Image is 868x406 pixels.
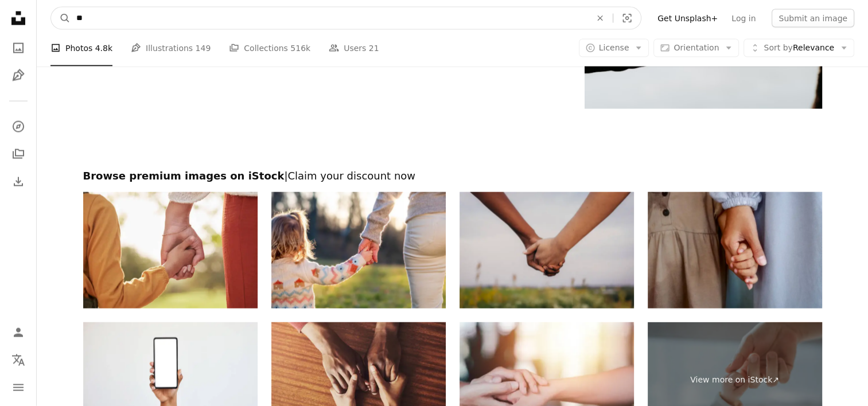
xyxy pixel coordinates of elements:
img: mom and little girl holding hands in a meadow [271,192,446,309]
a: Collections [7,143,30,166]
button: Search Unsplash [51,7,71,29]
span: 21 [369,42,379,54]
a: Log in / Sign up [7,321,30,344]
button: License [579,39,649,57]
img: Close up of African and caucasian women holding hands on field [460,192,634,309]
img: Mother, kid and holding hands for walking in park for support, trust and care together or bonding... [83,192,258,309]
button: Language [7,349,30,372]
a: Illustrations 149 [131,30,211,67]
h2: Browse premium images on iStock [83,169,822,183]
span: Relevance [764,42,834,54]
span: Orientation [674,43,719,52]
span: Sort by [764,43,792,52]
button: Orientation [653,39,739,57]
a: Explore [7,115,30,138]
button: Submit an image [772,9,854,28]
form: Find visuals sitewide [50,7,641,30]
a: Home — Unsplash [7,7,30,32]
span: | Claim your discount now [284,170,415,182]
span: 516k [290,42,310,54]
a: Get Unsplash+ [651,9,725,28]
a: Log in [725,9,762,28]
a: Collections 516k [229,30,310,67]
span: 149 [196,42,211,54]
img: Mom and her daughter holding hands [648,192,822,309]
a: Download History [7,170,30,193]
a: Photos [7,37,30,60]
button: Visual search [613,7,641,29]
button: Clear [587,7,613,29]
a: Users 21 [329,30,379,67]
button: Sort byRelevance [744,39,854,57]
a: Illustrations [7,64,30,87]
span: License [599,43,629,52]
button: Menu [7,376,30,399]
